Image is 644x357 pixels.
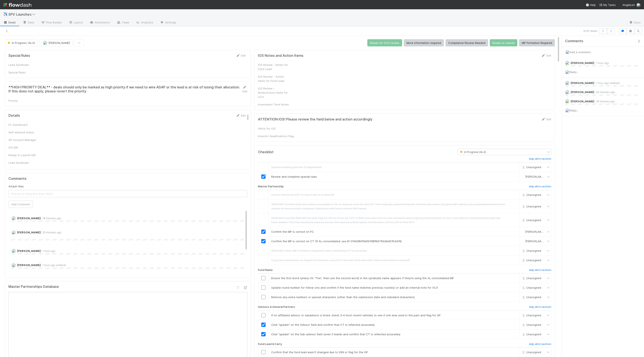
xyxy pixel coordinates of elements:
[43,41,47,45] img: avatar_04f2f553-352a-453f-b9fb-c6074dc60769.png
[521,175,525,178] img: avatar_04f2f553-352a-453f-b9fb-c6074dc60769.png
[8,123,40,127] div: FC Dashboard
[623,3,635,7] span: AngelList
[113,19,133,26] a: Team
[541,54,551,57] a: Edit
[490,39,517,46] button: Ready to Launch
[65,19,86,26] a: Layout
[571,61,594,65] span: [PERSON_NAME]
[271,239,402,243] span: Confirm the MP is correct on CT (If AL-consolidated: use ID 0194284f0b697d8f8d1742d9d07b3d7d)
[565,61,569,65] img: avatar_6daca87a-2c2e-4848-8ddb-62067031c24f.png
[521,351,541,354] span: Unassigned
[258,305,295,309] h6: Advisors & General Partners
[271,193,334,196] span: Check “Alerts for IOS” to see if this is a new MP
[569,109,578,112] span: Reply...
[41,249,55,253] span: 1 hour ago
[529,268,551,273] a: skip all in section
[565,50,570,54] img: avatar_04f2f553-352a-453f-b9fb-c6074dc60769.png
[258,268,273,272] h6: Fund Name
[41,20,62,24] span: Flow Builder
[565,99,569,103] img: avatar_6daca87a-2c2e-4848-8ddb-62067031c24f.png
[3,1,31,8] img: logo-inverted-e16ddd16eac7371096b0.svg
[258,54,303,58] h5: IOS Notes and Action Items
[565,70,569,74] img: avatar_04f2f553-352a-453f-b9fb-c6074dc60769.png
[529,185,551,188] h6: skip all in section
[521,258,541,262] span: Unassigned
[258,63,290,71] div: IOS Review - Notes for Fund Lead
[8,177,247,181] h5: Comments
[599,3,616,7] span: My Tasks
[8,70,40,74] div: Special Rules
[571,81,594,85] span: [PERSON_NAME]
[565,81,569,85] img: avatar_6daca87a-2c2e-4848-8ddb-62067031c24f.png
[271,165,322,169] span: Update banking partner (if applicable)
[565,39,583,43] span: Comments
[521,296,541,299] span: Unassigned
[8,12,37,16] span: SPV Launches
[569,70,578,74] span: Reply...
[48,41,70,45] span: [PERSON_NAME]
[529,185,551,190] a: skip all in section
[571,90,594,94] span: [PERSON_NAME]
[521,333,541,336] span: Unassigned
[541,118,551,121] a: Edit
[236,114,246,117] a: Edit
[8,138,40,142] div: GP Account Manager
[404,39,444,46] button: More information required
[8,153,40,157] div: Ready to Launch DRI
[271,323,375,326] span: Click "update" on the Advisor field and confirm that CT is reflected accurately
[258,117,372,122] h5: ATTENTION IOS! Please review the field below and action accordingly
[529,305,551,310] a: skip all in section
[529,305,551,309] h6: skip all in section
[258,134,300,138] div: Investor Qualifications Flag
[271,175,317,178] span: Review and complete special rules
[521,166,541,169] span: Unassigned
[529,342,551,348] a: skip all in section
[565,108,569,113] img: avatar_04f2f553-352a-453f-b9fb-c6074dc60769.png
[459,150,486,154] span: In Progress (ALA)
[133,19,157,26] a: Analytics
[12,216,16,220] img: avatar_6daca87a-2c2e-4848-8ddb-62067031c24f.png
[8,184,24,188] label: Attach files:
[367,39,402,46] button: Ready for VCA review
[41,264,66,267] span: 1 hour ago (edited)
[271,333,400,336] span: Click "update" on the Sub-advisor field (even if blank) and confirm that CT is reflected accurately
[8,285,59,289] h5: Master Partnerships Database
[8,161,40,165] div: Lead Syndicate
[258,126,300,131] div: Alerts for IOS
[594,61,609,65] span: 1 hour ago
[8,54,30,58] h5: Special Rules
[521,230,525,233] img: avatar_04f2f553-352a-453f-b9fb-c6074dc60769.png
[17,231,41,234] span: [PERSON_NAME]
[8,145,40,150] div: IOS DRI
[3,20,16,24] span: Deals
[594,100,615,103] span: 18 minutes ago
[594,91,615,94] span: 29 minutes ago
[258,185,284,188] h6: Master Partnership
[521,239,525,243] img: avatar_04f2f553-352a-453f-b9fb-c6074dc60769.png
[258,150,274,154] h5: Checklist
[258,74,290,83] div: IOS Review - Action Items for Fund Lead
[594,81,620,85] span: 1 hour ago (edited)
[41,231,62,234] span: 29 minutes ago
[271,286,438,289] span: Update round number for follow-ons and confirm if the fund name matches previous round(s) or add ...
[8,63,40,67] div: Lead Syndicate
[19,19,38,26] a: Data
[12,230,16,235] img: avatar_04f2f553-352a-453f-b9fb-c6074dc60769.png
[583,29,597,33] span: 2 of 3 deals
[236,54,246,57] a: Edit
[271,276,454,280] span: Ensure the first word (unless it’s “The”, then use the second word) in the syndicate name appears...
[586,3,596,7] div: Help
[521,193,541,196] span: Unassigned
[17,263,41,267] span: [PERSON_NAME]
[445,39,488,46] button: Compliance Review Needed
[38,19,65,26] a: Flow Builder
[271,249,367,252] span: (NEW MP) Click “MP Formation Required” after confirming CT is accurate
[271,216,500,224] span: (NEW MP) Confirm $4k MP fee and flag for GP to cover as TPC: A $4K one-time fee for the formation...
[521,277,541,280] span: Unassigned
[271,350,368,354] span: Confirm that the fund lead wasn’t changed due to SSN or flag for the GP
[271,258,410,262] span: If you see references to AngelList Omnibus: loop in FF and the VCA and click “More information re...
[599,3,616,7] a: My Tasks
[565,90,569,94] img: avatar_04f2f553-352a-453f-b9fb-c6074dc60769.png
[570,50,592,54] span: Add a comment...
[521,249,541,252] span: Unassigned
